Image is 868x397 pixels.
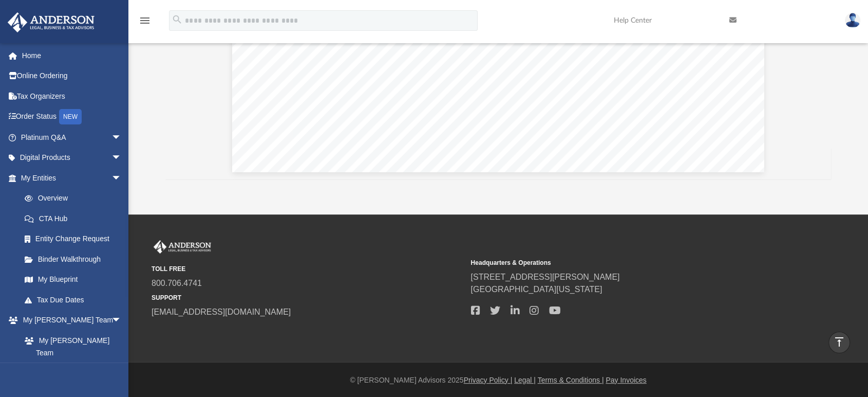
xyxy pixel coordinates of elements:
a: [STREET_ADDRESS][PERSON_NAME] [471,273,620,281]
img: Anderson Advisors Platinum Portal [152,240,213,254]
a: 800.706.4741 [152,279,202,287]
a: vertical_align_top [828,332,850,353]
a: My Entitiesarrow_drop_down [7,168,137,188]
a: Privacy Policy | [464,376,513,384]
a: [EMAIL_ADDRESS][DOMAIN_NAME] [152,308,291,316]
a: My [PERSON_NAME] Team [14,330,127,363]
a: My [PERSON_NAME] Teamarrow_drop_down [7,310,132,331]
i: search [172,14,183,25]
a: Legal | [514,376,536,384]
a: CTA Hub [14,208,137,229]
a: [GEOGRAPHIC_DATA][US_STATE] [471,285,602,294]
a: menu [139,20,151,27]
a: Digital Productsarrow_drop_down [7,148,137,168]
a: Terms & Conditions | [538,376,604,384]
span: arrow_drop_down [111,148,132,169]
small: TOLL FREE [152,264,464,274]
a: Platinum Q&Aarrow_drop_down [7,127,137,148]
div: NEW [59,109,82,124]
span: arrow_drop_down [111,127,132,148]
small: Headquarters & Operations [471,258,783,267]
a: Overview [14,188,137,209]
a: Pay Invoices [606,376,646,384]
div: © [PERSON_NAME] Advisors 2025 [128,375,868,386]
a: Tax Organizers [7,86,137,106]
a: Entity Change Request [14,229,137,249]
span: arrow_drop_down [111,310,132,331]
a: Order StatusNEW [7,106,137,128]
i: menu [139,14,151,27]
small: SUPPORT [152,293,464,302]
a: Online Ordering [7,66,137,86]
span: arrow_drop_down [111,168,132,189]
i: vertical_align_top [833,336,845,348]
img: User Pic [845,13,860,28]
img: Anderson Advisors Platinum Portal [5,12,98,32]
a: Home [7,45,137,66]
a: My Blueprint [14,269,132,290]
a: Tax Due Dates [14,290,137,310]
a: Binder Walkthrough [14,249,137,269]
